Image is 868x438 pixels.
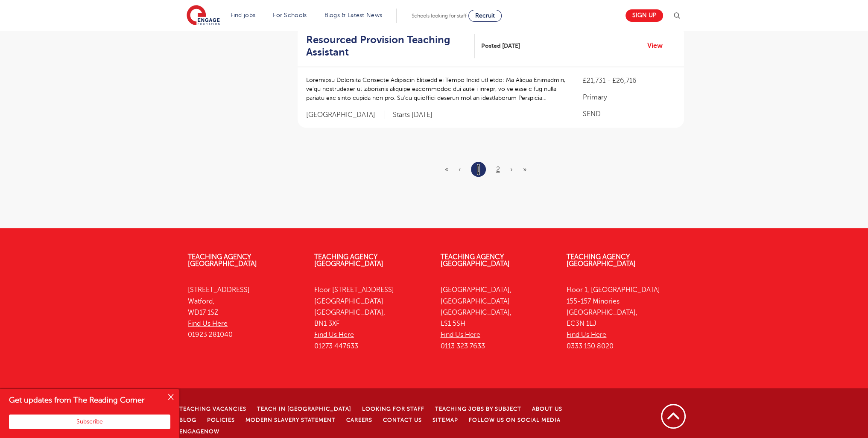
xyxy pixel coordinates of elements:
p: £21,731 - £26,716 [583,76,675,86]
a: Teaching jobs by subject [435,406,521,412]
p: Floor 1, [GEOGRAPHIC_DATA] 155-157 Minories [GEOGRAPHIC_DATA], EC3N 1LJ 0333 150 8020 [567,284,680,352]
button: Subscribe [9,415,170,429]
h4: Get updates from The Reading Corner [9,395,161,406]
a: Resourced Provision Teaching Assistant [306,34,475,58]
span: Schools looking for staff [412,13,467,19]
a: Teaching Agency [GEOGRAPHIC_DATA] [441,253,510,268]
a: Modern Slavery Statement [245,417,336,423]
a: Careers [346,417,372,423]
a: Contact Us [383,417,422,423]
p: Loremipsu Dolorsita Consecte Adipiscin Elitsedd ei Tempo Incid utl etdo: Ma Aliqua Enimadmin, ve’... [306,76,566,102]
p: [STREET_ADDRESS] Watford, WD17 1SZ 01923 281040 [188,284,301,340]
span: Posted [DATE] [481,41,520,50]
a: Find Us Here [188,320,228,327]
a: Sitemap [433,417,458,423]
a: EngageNow [179,429,219,435]
a: 2 [496,166,500,173]
p: Starts [DATE] [393,111,433,120]
h2: Resourced Provision Teaching Assistant [306,34,468,58]
button: Close [162,389,179,406]
a: Find Us Here [441,331,480,339]
span: « [445,166,448,173]
p: Floor [STREET_ADDRESS] [GEOGRAPHIC_DATA] [GEOGRAPHIC_DATA], BN1 3XF 01273 447633 [314,284,428,352]
a: Blogs & Latest News [324,12,383,18]
a: Find jobs [231,12,256,18]
p: SEND [583,109,675,119]
a: Teach in [GEOGRAPHIC_DATA] [257,406,351,412]
a: Teaching Vacancies [179,406,246,412]
a: Find Us Here [567,331,606,339]
a: Recruit [468,10,502,22]
span: [GEOGRAPHIC_DATA] [306,111,384,120]
a: Find Us Here [314,331,354,339]
span: Recruit [475,12,495,19]
a: View [647,40,669,51]
a: Follow us on Social Media [469,417,561,423]
a: For Schools [273,12,307,18]
a: Policies [207,417,235,423]
p: Primary [583,92,675,102]
a: 1 [477,164,480,175]
a: Blog [179,417,196,423]
a: Next [510,166,513,173]
a: Teaching Agency [GEOGRAPHIC_DATA] [188,253,257,268]
a: About Us [532,406,562,412]
a: Last [523,166,526,173]
a: Teaching Agency [GEOGRAPHIC_DATA] [314,253,383,268]
a: Sign up [625,9,663,22]
a: Teaching Agency [GEOGRAPHIC_DATA] [567,253,636,268]
img: Engage Education [187,5,220,26]
a: Looking for staff [362,406,424,412]
span: ‹ [459,166,461,173]
p: [GEOGRAPHIC_DATA], [GEOGRAPHIC_DATA] [GEOGRAPHIC_DATA], LS1 5SH 0113 323 7633 [441,284,554,352]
